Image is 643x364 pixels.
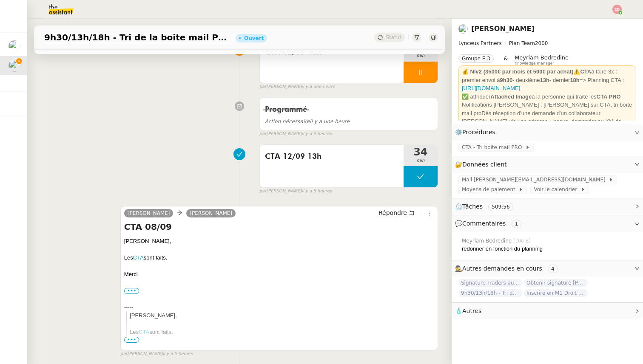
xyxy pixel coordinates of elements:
span: ••• [124,337,139,343]
span: il y a une heure [302,83,335,90]
span: par [259,188,267,195]
span: 🧴 [455,308,481,314]
span: & [504,54,508,65]
span: par [259,83,267,90]
strong: 13h [540,77,549,83]
div: Merci [130,344,434,353]
nz-tag: 509:56 [488,203,513,211]
img: users%2FTDxDvmCjFdN3QFePFNGdQUcJcQk1%2Favatar%2F0cfb3a67-8790-4592-a9ec-92226c678442 [9,40,20,52]
span: 9h30/13h/18h - Tri de la boite mail PRO - 12 septembre 2025 [458,289,522,297]
span: Données client [462,161,507,168]
span: Action nécessaire [265,119,310,124]
strong: 9h30 [500,77,513,83]
span: il y a 5 heures [162,350,193,358]
span: il y a 5 heures [302,130,332,138]
div: ⚙️Procédures [452,124,643,141]
strong: 18h [570,77,579,83]
a: CTA [139,329,149,335]
span: ⏲️ [455,203,520,210]
span: ⚙️ [455,127,499,137]
span: 🕵️ [455,265,561,272]
span: Programmé [265,106,307,113]
nz-tag: 4 [548,265,558,273]
span: Voir le calendrier [534,185,580,194]
img: users%2FTDxDvmCjFdN3QFePFNGdQUcJcQk1%2Favatar%2F0cfb3a67-8790-4592-a9ec-92226c678442 [9,60,20,72]
div: Ouvert [244,36,264,41]
span: 34 [404,147,438,157]
div: Les sont faits. [130,328,434,336]
span: Procédures [462,129,495,135]
div: Les sont faits. [124,254,434,262]
span: CTA - Tri boîte mail PRO [462,143,525,152]
small: [PERSON_NAME] [259,83,335,90]
img: users%2FTDxDvmCjFdN3QFePFNGdQUcJcQk1%2Favatar%2F0cfb3a67-8790-4592-a9ec-92226c678442 [458,24,468,34]
div: 🕵️Autres demandes en cours 4 [452,260,643,277]
span: CTA 12/09 18h [265,46,398,59]
span: Commentaires [462,220,506,227]
span: Répondre [378,209,407,217]
strong: CTA PRO [597,93,621,100]
a: [URL][DOMAIN_NAME] [462,85,520,91]
span: Knowledge manager [515,61,554,66]
small: [PERSON_NAME] [120,350,193,358]
div: [PERSON_NAME], [124,237,434,245]
div: ----- [124,303,434,312]
span: Meyriam Bedredine [515,54,569,61]
div: ✅ attribuer à la personne qui traite les [462,93,633,101]
label: ••• [124,288,139,294]
div: redonner en fonction du planning [462,245,636,253]
h4: CTA 08/09 [124,221,434,233]
span: Meyriam Bedredine [462,237,513,245]
img: svg [612,5,622,14]
span: Obtenir signature [PERSON_NAME] [524,279,588,287]
small: [PERSON_NAME] [259,130,332,138]
span: Autres [462,308,481,314]
button: Répondre [376,208,418,217]
div: Merci [124,270,434,279]
div: Notifications [PERSON_NAME] : [PERSON_NAME] sur CTA, tri boîte mail proDès réception d'une demand... [462,101,633,134]
span: Tâches [462,203,483,210]
span: 9h30/13h/18h - Tri de la boite mail PRO - 5 septembre 2025 [44,33,229,42]
span: CTA 12/09 13h [265,150,398,163]
div: [PERSON_NAME], [130,311,434,320]
span: il y a 5 heures [302,188,332,195]
div: 🧴Autres [452,303,643,319]
span: min [404,52,438,59]
span: Signature Traders autorisés [458,279,522,287]
span: 2000 [535,40,548,46]
span: Lynceus Partners [458,40,502,46]
app-user-label: Knowledge manager [515,54,569,65]
div: 💬Commentaires 1 [452,215,643,232]
nz-tag: Groupe E.3 [458,54,494,63]
strong: 💰 Niv2 (3500€ par mois et 500€ par achat) [462,68,573,75]
div: 🔐Données client [452,156,643,173]
span: Plan Team [509,40,535,46]
span: Mail [PERSON_NAME][EMAIL_ADDRESS][DOMAIN_NAME] [462,175,609,184]
a: [PERSON_NAME] [471,25,535,33]
span: Statut [386,34,401,40]
a: CTA [133,254,144,261]
span: Autres demandes en cours [462,265,542,272]
span: Inscrire en M1 Droit des affaires [524,289,588,297]
small: [PERSON_NAME] [259,188,332,195]
span: par [259,130,267,138]
span: il y a une heure [265,119,350,124]
div: ⚠️ à faire 3x : premier envoi à - deuxième - dernier => Planning CTA : [462,68,633,93]
a: [PERSON_NAME] [124,209,174,217]
a: [PERSON_NAME] [186,209,236,217]
span: 🔐 [455,160,510,169]
strong: CTA [580,68,591,75]
nz-tag: 1 [512,220,522,228]
span: min [404,157,438,164]
span: [DATE] [513,237,532,245]
span: 💬 [455,220,525,227]
strong: Attached Image [490,93,532,100]
span: par [120,350,128,358]
span: Moyens de paiement [462,185,518,194]
div: ⏲️Tâches 509:56 [452,198,643,215]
